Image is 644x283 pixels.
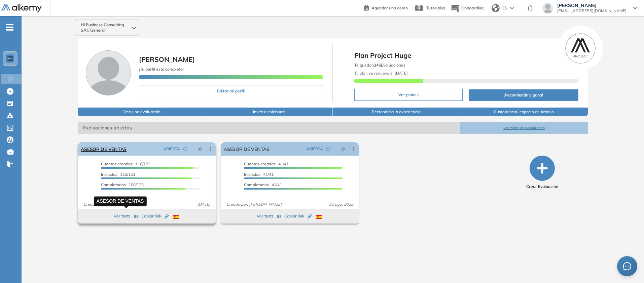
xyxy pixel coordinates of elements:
[354,50,578,60] span: Plan Project Huge
[198,146,203,152] span: pushpin
[333,108,460,116] button: Personaliza la experiencia
[101,161,150,166] span: 116/123
[244,161,276,166] span: Cuentas creadas
[101,182,144,187] span: 106/123
[139,55,195,64] span: [PERSON_NAME]
[284,212,312,220] button: Copiar link
[460,108,588,116] button: Customiza tu espacio de trabajo
[78,108,205,116] button: Crea una evaluación
[183,147,187,151] span: check-circle
[224,201,284,207] span: Creado por: [PERSON_NAME]
[101,172,117,177] span: Iniciadas
[557,3,627,8] span: [PERSON_NAME]
[336,144,351,154] button: pushpin
[173,215,179,219] img: ESP
[460,122,588,134] button: Ver todas las evaluaciones
[451,1,484,15] button: Onboarding
[244,172,274,177] span: 41/41
[6,27,13,28] i: -
[101,182,126,187] span: Completados
[81,142,127,156] a: ASESOR DE VENTAS
[193,144,208,154] button: pushpin
[557,8,627,13] span: [EMAIL_ADDRESS][DOMAIN_NAME]
[326,201,356,207] span: 22 ago. 2025
[205,108,333,116] button: Invita a colaborar
[1,4,42,13] img: Logo
[141,212,169,220] button: Copiar link
[284,213,312,219] span: Copiar link
[7,56,13,61] img: https://assets.alkemy.org/workspaces/1802/d452bae4-97f6-47ab-b3bf-1c40240bc960.jpg
[101,161,133,166] span: Cuentas creadas
[526,156,558,190] button: Crear Evaluación
[244,182,282,187] span: 41/41
[141,213,169,219] span: Copiar link
[364,3,408,11] a: Agendar una demo
[371,5,408,10] span: Agendar una demo
[394,71,408,76] b: [DATE]
[244,172,260,177] span: Iniciadas
[526,184,558,190] span: Crear Evaluación
[244,182,269,187] span: Completados
[101,172,135,177] span: 113/123
[316,215,322,219] img: ESP
[354,71,408,76] span: Tu plan se renueva el
[224,142,270,156] a: ASESOR DE VENTAS
[139,67,184,72] span: ¡Tu perfil está completo!
[139,85,323,97] button: Editar mi perfil
[194,201,213,207] span: [DATE]
[163,146,180,152] span: ABIERTA
[341,146,346,152] span: pushpin
[81,22,131,33] span: Hl Business Consulting SAC General
[94,196,147,206] div: ASESOR DE VENTAS
[354,63,405,68] span: Te quedan Evaluaciones
[326,147,330,151] span: check-circle
[244,161,289,166] span: 41/41
[354,89,463,101] button: Ver planes
[502,5,507,11] span: ES
[469,89,578,101] button: ¡Recomienda y gana!
[374,63,381,68] b: 346
[426,5,445,10] span: Tutoriales
[510,7,514,9] img: arrow
[461,5,484,10] span: Onboarding
[81,201,141,207] span: Creado por: [PERSON_NAME]
[257,212,281,220] button: Ver tests
[492,4,500,12] img: world
[78,122,460,134] span: Evaluaciones abiertas
[86,50,131,95] img: Foto de perfil
[114,212,138,220] button: Ver tests
[623,262,631,270] span: message
[306,146,323,152] span: ABIERTA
